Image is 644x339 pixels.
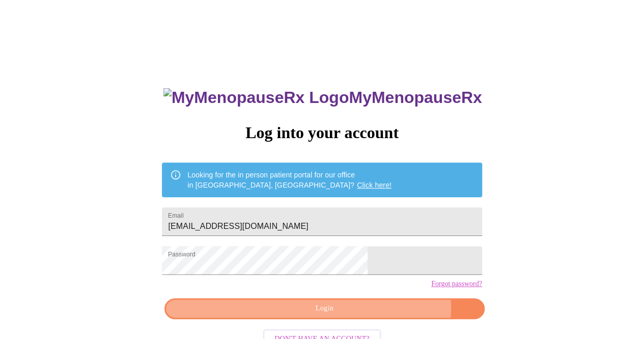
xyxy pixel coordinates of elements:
[431,280,482,288] a: Forgot password?
[162,123,482,142] h3: Log into your account
[176,302,472,315] span: Login
[187,166,391,194] div: Looking for the in person patient portal for our office in [GEOGRAPHIC_DATA], [GEOGRAPHIC_DATA]?
[164,298,484,319] button: Login
[357,181,391,189] a: Click here!
[163,88,482,107] h3: MyMenopauseRx
[163,88,349,107] img: MyMenopauseRx Logo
